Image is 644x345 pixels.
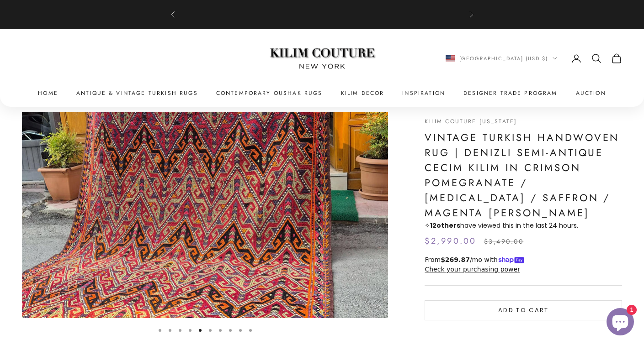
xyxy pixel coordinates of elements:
h1: Vintage Turkish Handwoven Rug | Denizli Semi-Antique Cecim Kilim in Crimson Pomegranate / [MEDICA... [425,130,622,220]
p: ✧ have viewed this in the last 24 hours. [425,220,622,231]
span: [GEOGRAPHIC_DATA] (USD $) [459,54,548,63]
img: Logo of Kilim Couture New York [265,37,379,80]
button: Add to cart [425,300,622,320]
a: Kilim Couture [US_STATE] [425,117,517,125]
span: 12 [430,221,436,230]
div: Item 5 of 10 [22,112,388,318]
img: Designer Turkish Rug featuring bold geometric deisgn for interiors combining rustic charm and mod... [22,112,388,318]
a: Contemporary Oushak Rugs [216,89,323,98]
sale-price: $2,990.00 [425,235,476,248]
strong: others [430,221,460,230]
button: Change country or currency [446,54,558,63]
inbox-online-store-chat: Shopify online store chat [604,308,637,338]
compare-at-price: $3,490.00 [484,236,524,247]
img: United States [446,55,455,62]
a: Home [38,89,58,98]
a: Auction [576,89,606,98]
a: Designer Trade Program [463,89,558,98]
nav: Primary navigation [22,89,622,98]
summary: Kilim Decor [341,89,384,98]
a: Inspiration [402,89,445,98]
a: Antique & Vintage Turkish Rugs [76,89,198,98]
nav: Secondary navigation [446,53,623,64]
